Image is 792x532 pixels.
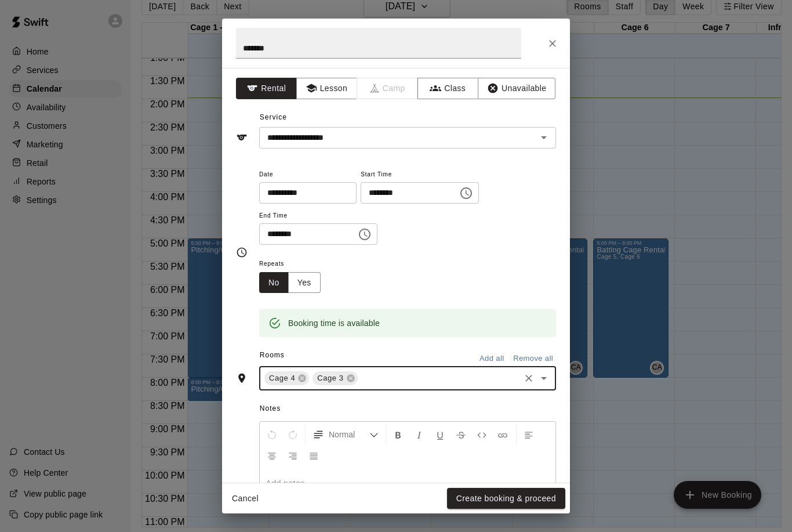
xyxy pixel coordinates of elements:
[264,371,309,385] div: Cage 4
[262,445,282,466] button: Center Align
[262,424,282,445] button: Undo
[357,78,418,99] span: Camps can only be created in the Services page
[417,78,478,99] button: Class
[493,424,513,445] button: Insert Link
[510,350,556,368] button: Remove all
[473,350,510,368] button: Add all
[288,313,380,334] div: Booking time is available
[536,370,552,386] button: Open
[283,445,303,466] button: Right Align
[260,400,556,418] span: Notes
[478,78,555,99] button: Unavailable
[521,370,537,386] button: Clear
[409,424,429,445] button: Format Italics
[329,429,369,440] span: Normal
[313,371,357,385] div: Cage 3
[236,247,248,258] svg: Timing
[236,78,297,99] button: Rental
[536,129,552,146] button: Open
[388,424,408,445] button: Format Bold
[472,424,492,445] button: Insert Code
[353,223,376,246] button: Choose time, selected time is 9:00 PM
[260,351,285,359] span: Rooms
[227,488,264,509] button: Cancel
[259,167,357,183] span: Date
[430,424,450,445] button: Format Underline
[236,132,248,143] svg: Service
[455,182,478,205] button: Choose time, selected time is 4:30 PM
[283,424,303,445] button: Redo
[259,208,377,224] span: End Time
[304,445,324,466] button: Justify Align
[259,256,330,272] span: Repeats
[259,272,321,294] div: outlined button group
[447,488,565,509] button: Create booking & proceed
[288,272,321,294] button: Yes
[296,78,357,99] button: Lesson
[308,424,383,445] button: Formatting Options
[260,113,287,121] span: Service
[264,372,300,384] span: Cage 4
[313,372,348,384] span: Cage 3
[259,182,348,204] input: Choose date, selected date is Sep 10, 2025
[361,167,479,183] span: Start Time
[519,424,539,445] button: Left Align
[451,424,471,445] button: Format Strikethrough
[259,272,289,294] button: No
[542,33,563,54] button: Close
[236,372,248,384] svg: Rooms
